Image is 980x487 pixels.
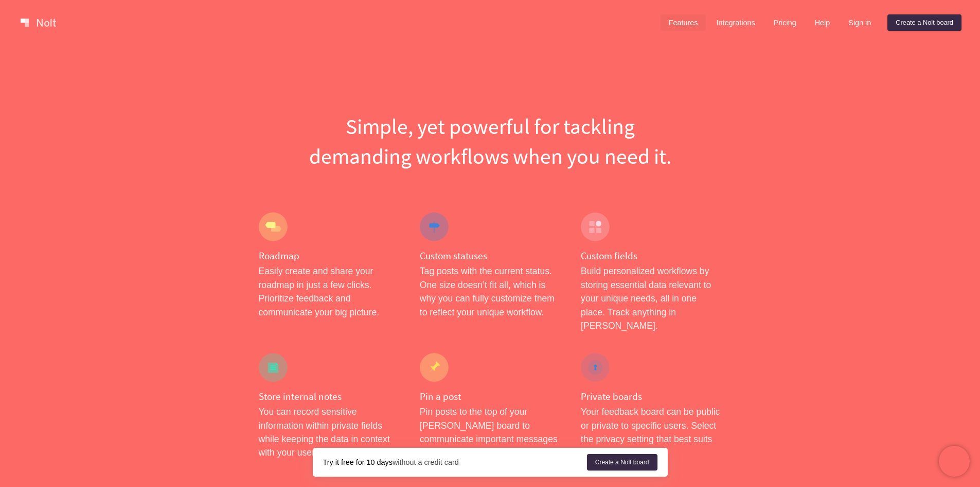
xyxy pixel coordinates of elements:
[323,457,587,467] div: without a credit card
[420,390,560,403] h4: Pin a post
[581,249,721,262] h4: Custom fields
[420,405,560,473] p: Pin posts to the top of your [PERSON_NAME] board to communicate important messages to your users,...
[259,405,399,460] p: You can record sensitive information within private fields while keeping the data in context with...
[581,264,721,332] p: Build personalized workflows by storing essential data relevant to your unique needs, all in one ...
[420,249,560,262] h4: Custom statuses
[840,14,879,31] a: Sign in
[323,458,393,466] strong: Try it free for 10 days
[259,249,399,262] h4: Roadmap
[939,446,970,477] iframe: Chatra live chat
[420,264,560,319] p: Tag posts with the current status. One size doesn’t fit all, which is why you can fully customize...
[587,454,657,471] a: Create a Nolt board
[581,390,721,403] h4: Private boards
[259,390,399,403] h4: Store internal notes
[765,14,805,31] a: Pricing
[887,14,961,31] a: Create a Nolt board
[708,14,763,31] a: Integrations
[259,264,399,319] p: Easily create and share your roadmap in just a few clicks. Prioritize feedback and communicate yo...
[661,14,706,31] a: Features
[807,14,839,31] a: Help
[581,405,721,460] p: Your feedback board can be public or private to specific users. Select the privacy setting that b...
[259,111,722,171] h1: Simple, yet powerful for tackling demanding workflows when you need it.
